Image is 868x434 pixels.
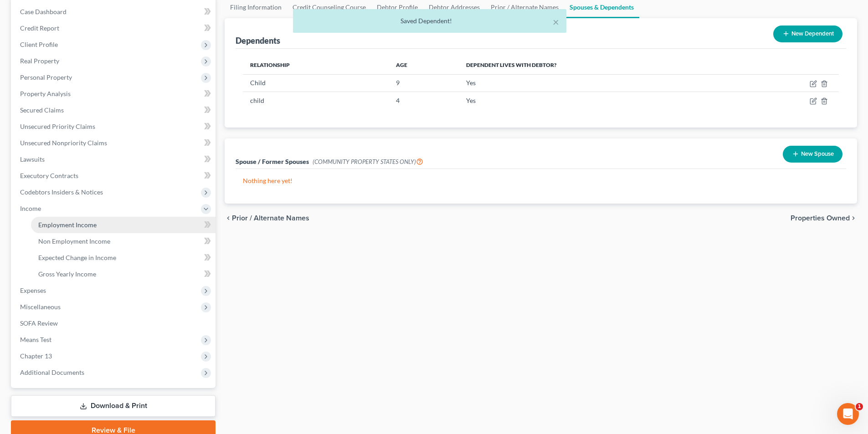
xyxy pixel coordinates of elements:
[232,214,309,222] span: Prior / Alternate Names
[20,286,46,294] span: Expenses
[38,237,110,245] span: Non Employment Income
[20,139,107,147] span: Unsecured Nonpriority Claims
[31,233,216,250] a: Non Employment Income
[13,102,216,118] a: Secured Claims
[20,172,78,179] span: Executory Contracts
[38,221,97,229] span: Employment Income
[856,403,863,410] span: 1
[20,188,103,196] span: Codebtors Insiders & Notices
[850,214,857,222] i: chevron_right
[791,214,850,222] span: Properties Owned
[20,123,95,130] span: Unsecured Priority Claims
[459,56,741,74] th: Dependent lives with debtor?
[13,4,216,20] a: Case Dashboard
[313,158,423,165] span: (COMMUNITY PROPERTY STATES ONLY)
[20,352,52,360] span: Chapter 13
[11,395,216,417] a: Download & Print
[243,56,389,74] th: Relationship
[31,217,216,233] a: Employment Income
[20,41,58,48] span: Client Profile
[13,168,216,184] a: Executory Contracts
[13,151,216,168] a: Lawsuits
[13,118,216,135] a: Unsecured Priority Claims
[236,35,280,46] div: Dependents
[236,158,309,165] span: Spouse / Former Spouses
[13,86,216,102] a: Property Analysis
[553,16,559,27] button: ×
[389,74,458,92] td: 9
[31,266,216,282] a: Gross Yearly Income
[243,74,389,92] td: Child
[459,92,741,109] td: Yes
[225,214,309,222] button: chevron_left Prior / Alternate Names
[31,250,216,266] a: Expected Change in Income
[225,214,232,222] i: chevron_left
[38,254,116,261] span: Expected Change in Income
[459,74,741,92] td: Yes
[837,403,859,425] iframe: Intercom live chat
[20,73,72,81] span: Personal Property
[783,146,842,163] button: New Spouse
[20,336,51,343] span: Means Test
[13,135,216,151] a: Unsecured Nonpriority Claims
[243,92,389,109] td: child
[389,92,458,109] td: 4
[20,368,84,376] span: Additional Documents
[20,204,41,212] span: Income
[20,8,67,15] span: Case Dashboard
[20,57,59,65] span: Real Property
[38,270,96,278] span: Gross Yearly Income
[791,214,857,222] button: Properties Owned chevron_right
[20,90,71,97] span: Property Analysis
[20,303,61,311] span: Miscellaneous
[20,319,58,327] span: SOFA Review
[20,155,45,163] span: Lawsuits
[243,176,839,185] p: Nothing here yet!
[300,16,559,26] div: Saved Dependent!
[20,106,64,114] span: Secured Claims
[389,56,458,74] th: Age
[13,315,216,332] a: SOFA Review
